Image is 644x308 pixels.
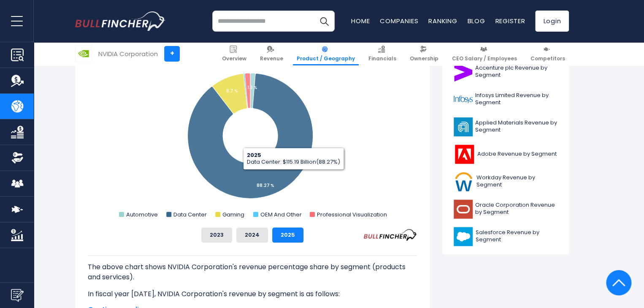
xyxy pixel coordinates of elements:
[75,11,166,31] a: Go to homepage
[222,55,246,62] span: Overview
[477,151,557,158] span: Adobe Revenue by Segment
[11,151,24,164] img: Ownership
[317,211,387,219] text: Professional Visualization
[454,90,473,109] img: INFY logo
[260,55,283,62] span: Revenue
[222,211,244,219] text: Gaming
[88,52,417,221] svg: NVIDIA Corporation's Revenue Share by Segment
[201,227,232,243] button: 2023
[75,11,166,31] img: bullfincher logo
[260,211,302,219] text: OEM And Other
[530,55,565,62] span: Competitors
[452,55,517,62] span: CEO Salary / Employees
[164,46,180,62] a: +
[247,84,257,91] tspan: 1.3 %
[475,65,557,79] span: Accenture plc Revenue by Segment
[365,42,400,65] a: Financials
[449,170,563,193] a: Workday Revenue by Segment
[351,16,370,25] a: Home
[454,172,474,191] img: WDAY logo
[476,174,557,189] span: Workday Revenue by Segment
[406,42,442,65] a: Ownership
[88,289,417,299] p: In fiscal year [DATE], NVIDIA Corporation's revenue by segment is as follows:
[475,119,557,134] span: Applied Materials Revenue by Segment
[449,197,563,221] a: Oracle Corporation Revenue by Segment
[454,227,473,246] img: CRM logo
[126,211,158,219] text: Automotive
[495,16,525,25] a: Register
[449,225,563,248] a: Salesforce Revenue by Segment
[448,42,521,65] a: CEO Salary / Employees
[173,211,207,219] text: Data Center
[449,60,563,84] a: Accenture plc Revenue by Segment
[454,145,475,164] img: ADBE logo
[236,227,268,243] button: 2024
[256,42,287,65] a: Revenue
[226,88,238,94] tspan: 8.7 %
[428,16,457,25] a: Ranking
[76,46,92,62] img: NVDA logo
[410,55,438,62] span: Ownership
[449,115,563,138] a: Applied Materials Revenue by Segment
[380,16,418,25] a: Companies
[475,202,557,216] span: Oracle Corporation Revenue by Segment
[257,182,274,189] tspan: 88.27 %
[475,92,557,106] span: Infosys Limited Revenue by Segment
[272,227,303,243] button: 2025
[454,200,473,219] img: ORCL logo
[454,117,473,136] img: AMAT logo
[368,55,396,62] span: Financials
[449,88,563,111] a: Infosys Limited Revenue by Segment
[218,42,250,65] a: Overview
[535,11,569,32] a: Login
[527,42,569,65] a: Competitors
[297,55,355,62] span: Product / Geography
[293,42,359,65] a: Product / Geography
[467,16,485,25] a: Blog
[475,229,557,243] span: Salesforce Revenue by Segment
[449,143,563,166] a: Adobe Revenue by Segment
[454,62,473,81] img: ACN logo
[88,262,417,282] p: The above chart shows NVIDIA Corporation's revenue percentage share by segment (products and serv...
[98,49,158,59] div: NVIDIA Corporation
[314,11,335,32] button: Search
